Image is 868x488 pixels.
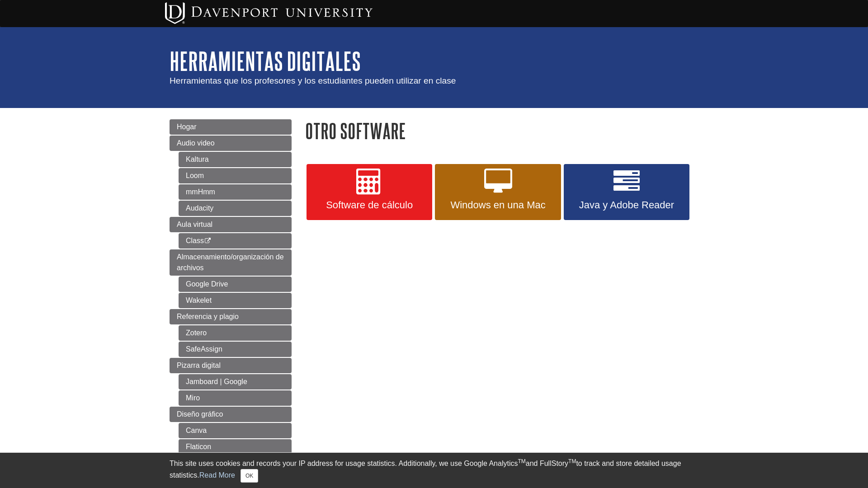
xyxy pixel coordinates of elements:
[170,249,292,276] a: Almacenamiento/organización de archivos
[313,199,425,211] span: Software de cálculo
[170,136,292,151] a: Audio video
[442,199,554,211] span: Windows en una Mac
[179,233,292,249] a: Class
[170,458,698,483] div: This site uses cookies and records your IP address for usage statistics. Additionally, we use Goo...
[179,423,292,438] a: Canva
[170,358,292,373] a: Pizarra digital
[179,439,292,455] a: Flaticon
[179,201,292,216] a: Audacity
[170,217,292,232] a: Aula virtual
[170,309,292,324] a: Referencia y plagio
[179,325,292,341] a: Zotero
[564,164,689,220] a: Java y Adobe Reader
[177,139,215,147] span: Audio video
[177,123,197,131] span: Hogar
[177,410,223,418] span: Diseño gráfico
[518,458,525,465] sup: TM
[307,164,432,220] a: Software de cálculo
[568,458,576,465] sup: TM
[305,119,698,142] h1: Otro software
[177,253,284,272] span: Almacenamiento/organización de archivos
[179,390,292,406] a: Miro
[170,119,292,135] a: Hogar
[170,47,361,75] a: Herramientas digitales
[179,293,292,308] a: Wakelet
[177,361,221,369] span: Pizarra digital
[170,407,292,422] a: Diseño gráfico
[179,374,292,389] a: Jamboard | Google
[170,76,456,85] span: Herramientas que los profesores y los estudiantes pueden utilizar en clase
[241,469,258,483] button: Close
[179,152,292,167] a: Kaltura
[165,2,373,24] img: Davenport University
[179,184,292,200] a: mmHmm
[179,168,292,183] a: Loom
[177,313,239,320] span: Referencia y plagio
[199,471,235,479] a: Read More
[179,342,292,357] a: SafeAssign
[435,164,561,220] a: Windows en una Mac
[204,238,212,244] i: This link opens in a new window
[571,199,683,211] span: Java y Adobe Reader
[179,277,292,292] a: Google Drive
[177,221,212,228] span: Aula virtual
